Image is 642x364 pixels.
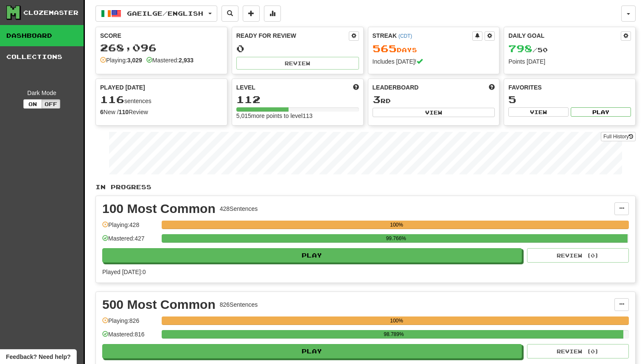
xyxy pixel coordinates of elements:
div: Mastered: 427 [102,234,157,248]
div: 100% [164,316,629,325]
div: 0 [236,43,359,54]
div: 428 Sentences [220,204,258,213]
span: 798 [508,42,533,54]
p: In Progress [95,183,636,191]
span: Played [DATE]: 0 [102,269,146,275]
button: Off [42,99,60,109]
span: 116 [100,93,124,105]
div: Points [DATE] [508,57,631,66]
div: Playing: 826 [102,316,157,330]
div: Ready for Review [236,31,349,40]
div: 268,096 [100,42,223,53]
span: Level [236,83,255,92]
div: 5 [508,94,631,105]
span: Gaeilge / English [127,10,203,17]
span: 3 [373,93,381,105]
button: On [23,99,42,109]
div: Score [100,31,223,40]
div: 826 Sentences [220,300,258,309]
span: Open feedback widget [6,353,70,361]
button: View [373,108,495,117]
strong: 110 [119,109,129,115]
a: Full History [601,132,636,141]
div: 98.789% [164,330,623,339]
div: Playing: 428 [102,221,157,235]
div: rd [373,94,495,105]
div: Playing: [100,56,142,64]
button: Play [102,344,522,358]
div: 100 Most Common [102,202,216,215]
strong: 3,029 [127,57,142,64]
div: Clozemaster [23,8,78,17]
div: 112 [236,94,359,105]
button: More stats [264,6,281,22]
div: 5,015 more points to level 113 [236,112,359,120]
button: Review [236,57,359,70]
div: 100% [164,221,629,229]
div: Dark Mode [6,89,77,97]
button: Review (0) [527,344,629,358]
a: (CDT) [398,33,412,39]
span: / 50 [508,46,548,53]
button: Gaeilge/English [95,6,217,22]
button: Play [102,248,522,263]
strong: 2,933 [179,57,193,64]
button: Add sentence to collection [243,6,260,22]
span: Score more points to level up [353,83,359,92]
div: Favorites [508,83,631,92]
button: Play [571,107,631,117]
span: Played [DATE] [100,83,145,92]
div: New / Review [100,108,223,116]
div: Streak [373,31,473,40]
div: Mastered: 816 [102,330,157,344]
button: View [508,107,569,117]
div: sentences [100,94,223,105]
div: 99.766% [164,234,628,243]
button: Review (0) [527,248,629,263]
button: Search sentences [221,6,238,22]
div: Mastered: [146,56,193,64]
span: Leaderboard [373,83,419,92]
span: This week in points, UTC [489,83,495,92]
span: 565 [373,42,397,54]
div: Day s [373,43,495,54]
strong: 6 [100,109,104,115]
div: Daily Goal [508,31,621,41]
div: Includes [DATE]! [373,57,495,66]
div: 500 Most Common [102,298,216,311]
